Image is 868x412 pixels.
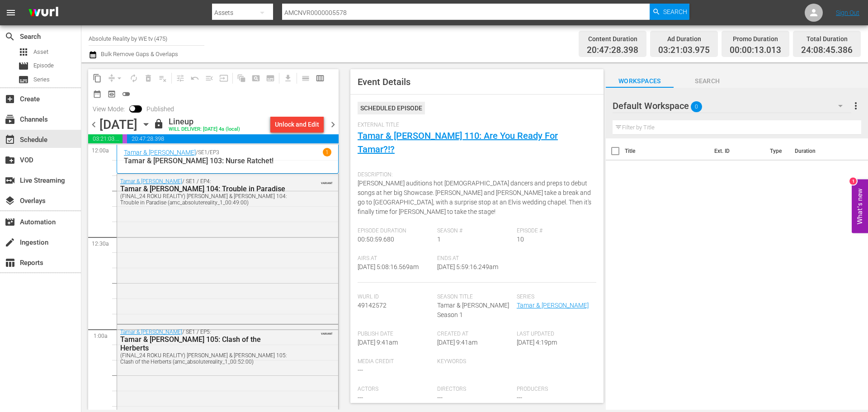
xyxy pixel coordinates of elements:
span: Media Credit [358,358,433,365]
span: content_copy [93,74,102,83]
span: Revert to Primary Episode [188,71,202,85]
span: External Title [358,122,592,129]
div: Tamar & [PERSON_NAME] 104: Trouble in Paradise [120,185,291,193]
div: (FINAL_24 ROKU REALITY) [PERSON_NAME] & [PERSON_NAME] 104: Trouble in Paradise (amc_absolutereali... [120,193,291,206]
span: 00:50:59.680 [358,236,394,243]
p: / [196,149,198,156]
a: Tamar & [PERSON_NAME] [120,329,182,335]
div: WILL DELIVER: [DATE] 4a (local) [169,127,240,133]
span: 20:47:28.398 [127,134,339,143]
div: Lineup [169,117,240,127]
span: --- [358,366,363,374]
a: Tamar & [PERSON_NAME] [124,149,196,156]
th: Duration [789,138,844,164]
div: (FINAL_24 ROKU REALITY) [PERSON_NAME] & [PERSON_NAME] 105: Clash of the Herberts (amc_absoluterea... [120,352,291,365]
span: 03:21:03.975 [88,134,123,143]
div: Tamar & [PERSON_NAME] 105: Clash of the Herberts [120,335,291,352]
span: Season # [437,227,512,235]
span: Series [517,294,592,301]
p: Tamar & [PERSON_NAME] 103: Nurse Ratchet! [124,156,331,165]
div: Unlock and Edit [275,116,319,133]
button: Open Feedback Widget [852,179,868,233]
span: Copy Lineup [90,71,104,85]
span: Series [33,75,50,84]
span: Publish Date [358,331,433,338]
th: Title [625,138,709,164]
span: Schedule [5,134,15,145]
span: menu [5,7,16,18]
span: preview_outlined [107,90,116,99]
span: 20:47:28.398 [587,45,638,56]
span: Overlays [5,195,15,206]
span: 03:21:03.975 [658,45,710,56]
span: 1 [437,236,441,243]
span: [DATE] 9:41am [437,339,477,346]
span: Airs At [358,255,433,262]
img: ans4CAIJ8jUAAAAAAAAAAAAAAAAAAAAAAAAgQb4GAAAAAAAAAAAAAAAAAAAAAAAAJMjXAAAAAAAAAAAAAAAAAAAAAAAAgAT5G... [22,2,65,24]
span: Episode # [517,227,592,235]
div: Ad Duration [658,33,710,45]
span: Workspaces [606,76,674,87]
span: 49142572 [358,302,387,309]
span: Automation [5,217,15,227]
span: Search [674,76,741,87]
span: toggle_off [122,90,131,99]
span: [DATE] 4:19pm [517,339,557,346]
span: Live Streaming [5,175,15,186]
div: Scheduled Episode [358,102,425,114]
p: EP3 [210,149,219,156]
span: Wurl Id [358,294,433,301]
span: Published [142,105,179,113]
span: VARIANT [321,328,333,335]
div: / SE1 / EP5: [120,329,291,365]
th: Ext. ID [709,138,764,164]
span: Tamar & [PERSON_NAME] Season 1 [437,302,509,318]
span: 0 [691,97,702,116]
span: 24 hours Lineup View is OFF [119,87,133,101]
span: Customize Events [170,69,188,87]
span: Producers [517,386,592,393]
span: chevron_left [88,119,99,130]
span: Reports [5,257,15,268]
span: calendar_view_week_outlined [316,74,325,83]
span: Select an event to delete [141,71,156,85]
a: Tamar & [PERSON_NAME] [120,178,182,185]
button: Unlock and Edit [270,116,324,133]
p: 1 [325,149,329,156]
span: Toggle to switch from Published to Draft view. [129,105,136,112]
span: Fill episodes with ad slates [202,71,217,85]
span: View Backup [104,87,119,101]
span: 00:00:13.013 [730,45,781,56]
span: lock [153,118,164,129]
span: Bulk Remove Gaps & Overlaps [99,51,178,57]
span: Search [663,4,687,20]
span: date_range_outlined [93,90,102,99]
span: [DATE] 9:41am [358,339,398,346]
span: Create Search Block [249,71,263,85]
div: / SE1 / EP4: [120,178,291,206]
div: Promo Duration [730,33,781,45]
span: 00:00:13.013 [123,134,127,143]
p: SE1 / [198,149,210,156]
span: Loop Content [127,71,141,85]
div: 1 [849,177,857,185]
button: Search [650,4,689,20]
span: Month Calendar View [90,87,104,101]
span: Ingestion [5,237,15,248]
span: chevron_right [327,119,339,130]
span: Clear Lineup [156,71,170,85]
span: 10 [517,236,524,243]
span: Episode [33,61,54,70]
span: Channels [5,114,15,125]
span: Remove Gaps & Overlaps [104,71,127,85]
span: VARIANT [321,177,333,185]
a: Tamar & [PERSON_NAME] [517,302,589,309]
span: Asset [18,47,29,57]
span: more_vert [850,100,861,111]
span: [DATE] 5:08:16.569am [358,263,419,270]
button: more_vert [850,95,861,117]
span: Ends At [437,255,512,262]
span: Last Updated [517,331,592,338]
span: Episode [18,61,29,71]
a: Sign Out [836,9,859,16]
